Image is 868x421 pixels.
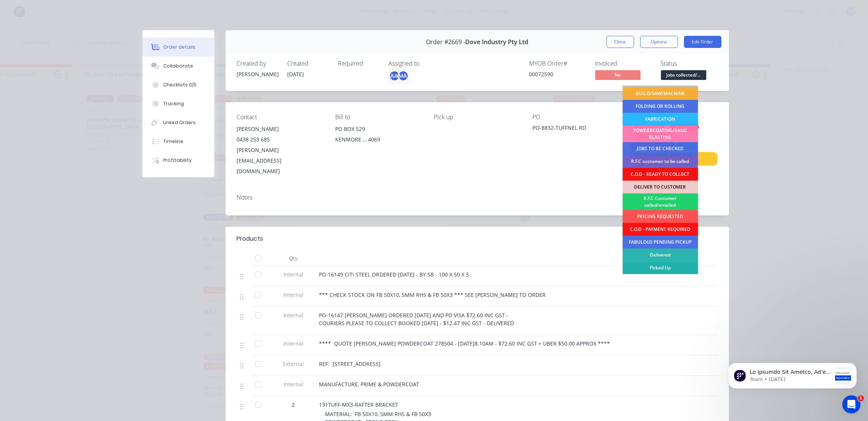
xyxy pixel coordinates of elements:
[622,155,698,168] div: R.F.C customer to be called
[163,138,183,145] div: Timeline
[142,75,214,94] button: Checklists 0/0
[274,311,313,319] span: Internal
[389,60,464,67] div: Assigned to
[237,145,323,177] div: [PERSON_NAME][EMAIL_ADDRESS][DOMAIN_NAME]
[237,234,263,243] div: Products
[622,236,698,249] div: FABULOUS PENDING PICKUP
[319,271,469,278] span: PO-16149 CITI STEEL ORDERED [DATE] - BY SB - 100 X 50 X 5
[163,81,196,88] div: Checklists 0/0
[661,70,706,81] button: jobs collected/...
[389,70,409,81] button: AAMA
[142,132,214,151] button: Timeline
[163,100,184,107] div: Tracking
[163,63,193,69] div: Collaborate
[319,360,381,367] span: REF: [STREET_ADDRESS]
[335,114,422,121] div: Bill to
[142,151,214,170] button: Profitability
[319,291,546,298] span: *** CHECK STOCK ON FB 50X10, 5MM RHS & FB 50X3 *** SEE [PERSON_NAME] TO ORDER
[142,38,214,57] button: Order details
[237,194,718,201] div: Notes
[532,124,619,134] div: PO-8832-TUFFNEL RD
[595,70,641,80] span: No
[274,380,313,388] span: Internal
[622,142,698,155] div: JOBS TO BE CHECKED
[338,60,380,67] div: Required
[622,126,698,142] div: POWDERCOATING/SAND BLASTING
[319,312,514,327] span: PO-16147 [PERSON_NAME] ORDERED [DATE] AND PD VISA $72.60 INC GST - COURIERS PLEASE TO COLLECT BOO...
[292,401,295,409] span: 2
[335,124,422,148] div: PO BOX 529KENMORE , , 4069
[622,194,698,210] div: R.F.C Customer called/emailed
[661,70,706,80] span: jobs collected/...
[319,401,399,408] span: 131TUFF-MX3-RAFTER BRACKET
[163,119,196,126] div: Linked Orders
[532,114,619,121] div: PO
[288,71,304,78] span: [DATE]
[237,124,323,134] div: [PERSON_NAME]
[622,261,698,274] div: Picked Up
[288,60,329,67] div: Created
[661,60,718,67] div: Status
[237,60,279,67] div: Created by
[319,381,419,388] span: MANUFACTURE, PRIME & POWDERCOAT
[640,36,678,48] button: Options
[163,44,195,51] div: Order details
[274,360,313,368] span: External
[465,38,528,46] span: Dove Industry Pty Ltd
[398,70,409,81] div: MA
[142,57,214,75] button: Collaborate
[622,168,698,181] div: C.O.D - READY TO COLLECT
[529,60,586,67] div: MYOB Order #
[622,100,698,113] div: FOLDING OR ROLLING
[622,210,698,223] div: PRICING REQUESTED
[622,249,698,261] div: Delivered
[274,270,313,278] span: Internal
[237,124,323,177] div: [PERSON_NAME]0438 253 685[PERSON_NAME][EMAIL_ADDRESS][DOMAIN_NAME]
[389,70,400,81] div: AA
[529,70,586,78] div: 00072590
[622,223,698,236] div: C.O.D - PAYMENT REQUIRED
[142,113,214,132] button: Linked Orders
[842,395,860,413] iframe: Intercom live chat
[274,291,313,299] span: Internal
[607,36,634,48] button: Close
[335,124,422,134] div: PO BOX 529
[319,340,610,347] span: **** QUOTE [PERSON_NAME] POWDERCOAT 278504 - [DATE]8.10AM - $72.60 INC GST + UBER $50.00 APPROX ****
[271,251,316,266] div: Qty
[163,157,192,164] div: Profitability
[622,87,698,100] div: GUILO/SAW/MACHINE
[622,113,698,126] div: FABRICATION
[335,134,422,145] div: KENMORE , , 4069
[237,114,323,121] div: Contact
[717,348,868,401] iframe: Intercom notifications message
[858,395,864,401] span: 1
[622,181,698,194] div: DELIVER TO CUSTOMER
[237,70,279,78] div: [PERSON_NAME]
[426,38,465,46] span: Order #2669 -
[142,94,214,113] button: Tracking
[237,134,323,145] div: 0438 253 685
[595,60,652,67] div: Invoiced
[274,340,313,347] span: Internal
[434,114,520,121] div: Pick up
[33,28,114,35] p: Message from Team, sent 1d ago
[684,36,721,48] button: Edit Order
